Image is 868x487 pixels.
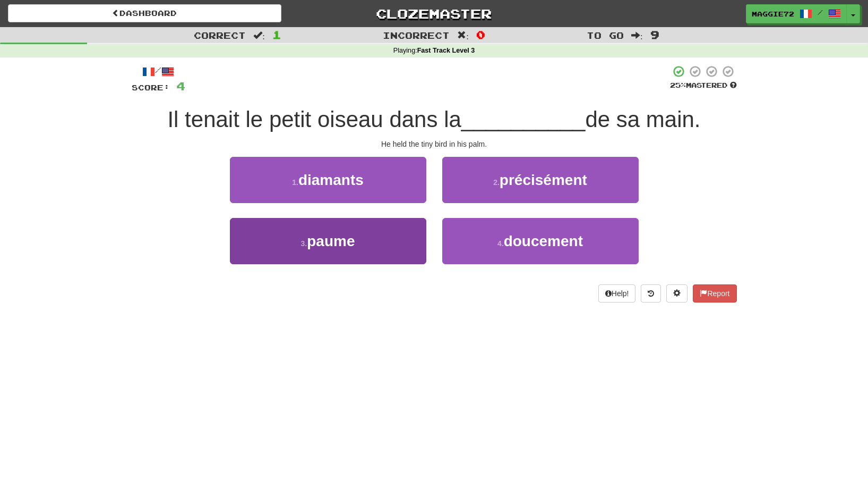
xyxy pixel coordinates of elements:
[301,239,307,248] small: 3 .
[457,31,469,40] span: :
[670,81,686,89] span: 25 %
[132,83,170,92] span: Score:
[442,157,639,203] button: 2.précisément
[504,233,583,249] span: doucement
[230,218,426,264] button: 3.paume
[230,157,426,203] button: 1.diamants
[297,4,571,23] a: Clozemaster
[693,284,736,303] button: Report
[132,65,185,78] div: /
[298,172,364,188] span: diamants
[253,31,265,40] span: :
[598,284,636,303] button: Help!
[132,139,737,149] div: He held the tiny bird in his palm.
[442,218,639,264] button: 4.doucement
[500,172,587,188] span: précisément
[8,4,281,22] a: Dashboard
[818,9,823,16] span: /
[417,47,475,54] strong: Fast Track Level 3
[383,30,450,40] span: Incorrect
[497,239,504,248] small: 4 .
[585,107,700,132] span: de sa main.
[194,30,246,40] span: Correct
[272,28,281,41] span: 1
[670,81,737,90] div: Mastered
[292,178,298,187] small: 1 .
[746,4,847,23] a: Maggie72 /
[641,284,661,303] button: Round history (alt+y)
[493,178,500,187] small: 2 .
[307,233,355,249] span: paume
[167,107,461,132] span: Il tenait le petit oiseau dans la
[476,28,485,41] span: 0
[752,9,794,19] span: Maggie72
[650,28,659,41] span: 9
[176,79,185,93] span: 4
[587,30,624,40] span: To go
[631,31,643,40] span: :
[461,107,586,132] span: __________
